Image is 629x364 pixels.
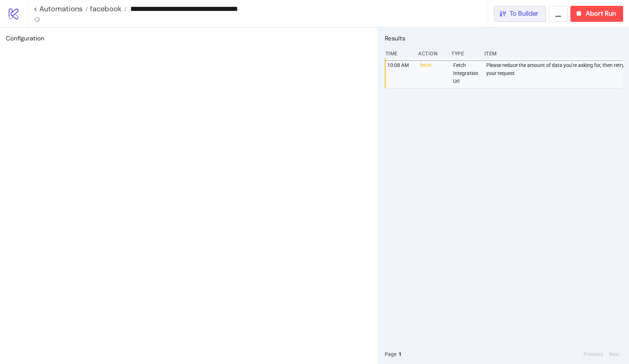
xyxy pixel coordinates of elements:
h2: Results [385,33,623,43]
div: Type [451,47,479,60]
span: facebook [88,4,122,13]
span: Page [385,350,396,358]
div: Please reduce the amount of data you're asking for, then retry your request [486,58,625,88]
button: Next [607,350,622,358]
span: To Builder [510,9,539,18]
a: facebook [88,5,127,12]
div: Time [385,47,413,60]
div: Action [418,47,446,60]
div: 10:08 AM [387,58,415,88]
div: Item [484,47,623,60]
button: Abort Run [570,6,623,22]
div: fetch [419,58,447,88]
button: Previous [581,350,605,358]
h2: Configuration [6,33,372,43]
div: Fetch Integration Url [452,58,480,88]
button: 1 [396,350,404,358]
button: To Builder [494,6,546,22]
button: ... [549,6,567,22]
span: Abort Run [586,9,616,18]
a: < Automations [33,5,88,12]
